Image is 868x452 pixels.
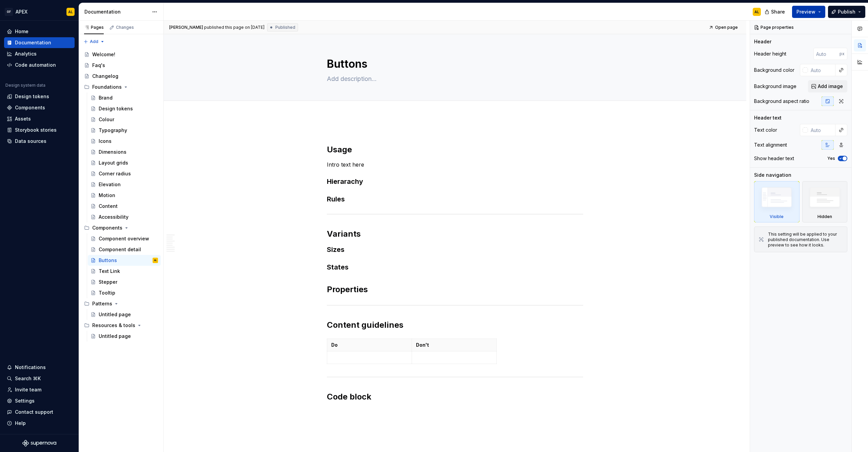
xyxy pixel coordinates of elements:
[754,50,786,57] div: Header height
[754,83,796,90] div: Background image
[4,125,75,135] a: Storybook stories
[88,136,161,147] a: Icons
[99,127,127,134] div: Typography
[15,375,41,382] div: Search ⌘K
[15,39,51,46] div: Documentation
[81,222,161,233] div: Components
[761,6,789,18] button: Share
[5,83,45,88] div: Design system data
[88,125,161,136] a: Typography
[88,233,161,244] a: Component overview
[827,156,835,161] label: Yes
[325,56,582,72] textarea: Buttons
[754,98,809,105] div: Background aspect ratio
[92,84,122,90] div: Foundations
[88,255,161,266] a: ButtonsAL
[15,364,46,371] div: Notifications
[4,48,75,59] a: Analytics
[754,9,759,15] div: AL
[99,311,131,318] div: Untitled page
[792,6,825,18] button: Preview
[88,103,161,114] a: Design tokens
[81,82,161,92] div: Foundations
[99,170,131,177] div: Corner radius
[88,157,161,168] a: Layout grids
[99,235,149,242] div: Component overview
[15,115,31,122] div: Assets
[808,64,835,76] input: Auto
[808,80,847,92] button: Add image
[88,147,161,157] a: Dimensions
[327,262,583,272] h3: States
[4,113,75,124] a: Assets
[15,62,56,68] div: Code automation
[81,49,161,342] div: Page tree
[15,386,41,393] div: Invite team
[15,420,26,427] div: Help
[92,62,105,69] div: Faq's
[88,92,161,103] a: Brand
[331,342,338,348] strong: Do
[15,397,35,404] div: Settings
[88,212,161,222] a: Accessibility
[88,266,161,277] a: Text Link
[169,25,203,30] span: [PERSON_NAME]
[88,277,161,287] a: Stepper
[22,440,56,447] svg: Supernova Logo
[4,418,75,429] button: Help
[15,93,49,100] div: Design tokens
[15,127,57,133] div: Storybook stories
[754,142,787,148] div: Text alignment
[808,124,835,136] input: Auto
[99,214,129,220] div: Accessibility
[81,298,161,309] div: Patterns
[327,160,583,169] p: Intro text here
[88,179,161,190] a: Elevation
[327,320,583,330] h2: Content guidelines
[99,138,112,145] div: Icons
[92,51,115,58] div: Welcome!
[4,102,75,113] a: Components
[99,116,114,123] div: Colour
[4,373,75,384] button: Search ⌘K
[81,71,161,82] a: Changelog
[4,37,75,48] a: Documentation
[84,25,104,30] div: Pages
[99,289,115,296] div: Tooltip
[204,25,264,30] div: published this page on [DATE]
[802,181,848,222] div: Hidden
[754,155,794,162] div: Show header text
[327,245,583,254] h3: Sizes
[88,287,161,298] a: Tooltip
[99,257,117,264] div: Buttons
[15,50,37,57] div: Analytics
[88,190,161,201] a: Motion
[813,48,840,60] input: Auto
[88,331,161,342] a: Untitled page
[154,257,157,264] div: AL
[4,362,75,373] button: Notifications
[327,194,583,204] h3: Rules
[99,192,115,199] div: Motion
[327,177,583,186] h3: Hierarachy
[771,8,785,15] span: Share
[828,6,865,18] button: Publish
[754,181,800,222] div: Visible
[327,391,583,402] h2: Code block
[84,8,149,15] div: Documentation
[275,25,295,30] span: Published
[99,94,113,101] div: Brand
[16,8,27,15] div: APEX
[15,409,53,415] div: Contact support
[92,322,135,329] div: Resources & tools
[88,168,161,179] a: Corner radius
[92,300,112,307] div: Patterns
[99,279,117,285] div: Stepper
[754,67,794,73] div: Background color
[4,407,75,417] button: Contact support
[327,229,583,239] h2: Variants
[770,214,784,219] div: Visible
[99,159,128,166] div: Layout grids
[81,320,161,331] div: Resources & tools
